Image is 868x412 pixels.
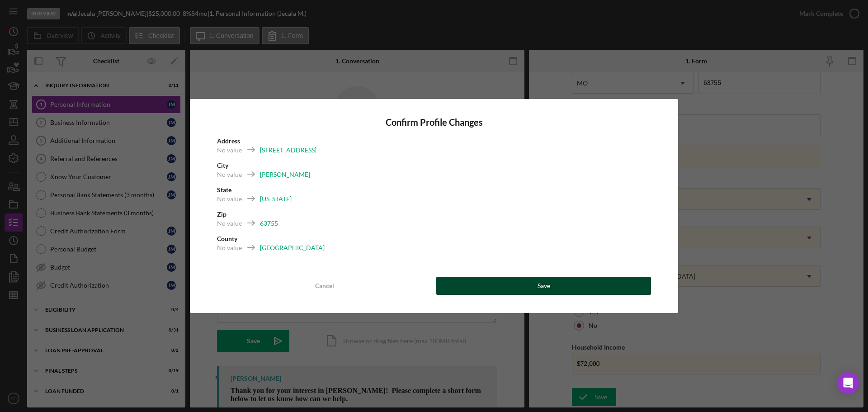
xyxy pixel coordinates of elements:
[538,277,550,295] div: Save
[217,194,242,204] div: No value
[260,243,325,252] div: [GEOGRAPHIC_DATA]
[217,146,242,155] div: No value
[436,277,651,295] button: Save
[217,219,242,228] div: No value
[260,146,316,155] div: [STREET_ADDRESS]
[837,372,859,394] div: Open Intercom Messenger
[260,194,292,204] div: [US_STATE]
[217,210,226,218] b: Zip
[217,243,242,252] div: No value
[315,277,334,295] div: Cancel
[217,170,242,179] div: No value
[217,137,240,145] b: Address
[217,186,231,194] b: State
[260,219,278,228] div: 63755
[217,117,651,128] h4: Confirm Profile Changes
[217,277,432,295] button: Cancel
[260,170,310,179] div: [PERSON_NAME]
[217,235,237,242] b: County
[217,161,228,169] b: City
